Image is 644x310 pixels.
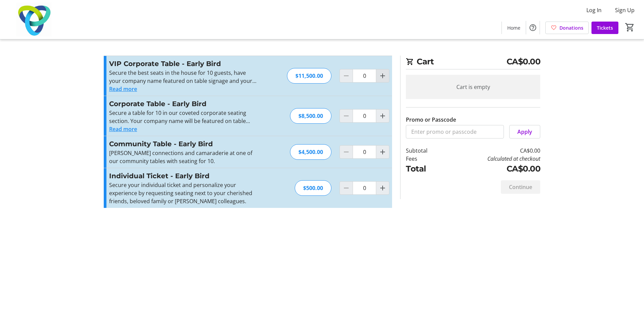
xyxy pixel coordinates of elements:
h3: VIP Corporate Table - Early Bird [109,59,256,69]
button: Cart [624,21,636,33]
td: Fees [406,155,445,163]
div: $500.00 [295,180,331,196]
td: Total [406,163,445,175]
button: Help [526,21,540,34]
span: Home [507,24,520,31]
input: VIP Corporate Table - Early Bird Quantity [353,69,376,83]
span: Apply [517,128,532,136]
td: CA$0.00 [445,163,540,175]
button: Log In [581,5,607,15]
span: Sign Up [615,6,635,14]
div: Cart is empty [406,75,540,99]
a: Donations [545,22,589,34]
button: Read more [109,85,137,93]
input: Enter promo or passcode [406,125,504,138]
input: Community Table - Early Bird Quantity [353,145,376,159]
button: Read more [109,125,137,133]
img: Trillium Health Partners Foundation's Logo [4,3,64,36]
button: Increment by one [376,182,389,194]
h3: Individual Ticket - Early Bird [109,171,256,181]
button: Increment by one [376,110,389,122]
p: Secure the best seats in the house for 10 guests, have your company name featured on table signag... [109,69,256,85]
button: Increment by one [376,146,389,158]
td: Subtotal [406,147,445,155]
button: Sign Up [610,5,640,15]
span: Donations [559,24,583,31]
button: Apply [509,125,540,138]
label: Promo or Passcode [406,116,456,124]
span: Log In [586,6,602,14]
div: $8,500.00 [290,108,331,124]
h3: Corporate Table - Early Bird [109,99,256,109]
p: Secure a table for 10 in our coveted corporate seating section. Your company name will be feature... [109,109,256,125]
p: [PERSON_NAME] connections and camaraderie at one of our community tables with seating for 10. [109,149,256,165]
div: $11,500.00 [287,68,331,84]
td: Calculated at checkout [445,155,540,163]
h2: Cart [406,56,540,69]
a: Home [502,22,526,34]
span: CA$0.00 [507,56,541,68]
button: Increment by one [376,69,389,82]
h3: Community Table - Early Bird [109,139,256,149]
input: Individual Ticket - Early Bird Quantity [353,181,376,195]
input: Corporate Table - Early Bird Quantity [353,109,376,123]
div: $4,500.00 [290,144,331,160]
span: Tickets [597,24,613,31]
a: Tickets [591,22,618,34]
p: Secure your individual ticket and personalize your experience by requesting seating next to your ... [109,181,256,205]
td: CA$0.00 [445,147,540,155]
